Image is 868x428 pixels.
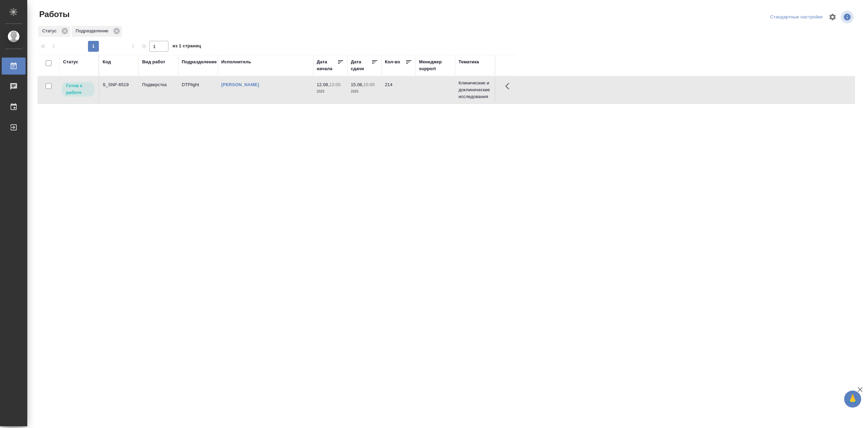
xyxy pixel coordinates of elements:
div: Дата сдачи [351,59,371,72]
div: Кол-во [385,59,400,65]
span: Работы [38,9,70,20]
p: Статус [42,28,59,34]
p: Подразделение [76,28,111,34]
p: 12:00 [329,82,341,87]
div: Менеджер support [419,59,452,72]
span: 🙏 [847,392,858,406]
div: Тематика [459,59,479,65]
p: Клинические и доклинические исследования [459,80,491,100]
div: Исполнитель может приступить к работе [61,81,95,97]
div: Исполнитель [221,59,251,65]
p: 15:00 [363,82,375,87]
div: Код [103,59,111,65]
p: Готов к работе [66,82,90,96]
div: Подразделение [182,59,217,65]
div: Статус [63,59,78,65]
span: Настроить таблицу [824,9,841,25]
div: S_SNF-6519 [103,81,135,88]
p: 12.08, [317,82,329,87]
p: Подверстка [142,81,175,88]
td: DTPlight [178,78,218,102]
span: из 1 страниц [173,42,201,52]
div: Дата начала [317,59,337,72]
div: Подразделение [72,26,122,37]
a: [PERSON_NAME] [221,82,259,87]
td: 214 [381,78,416,102]
span: Посмотреть информацию [841,11,855,23]
div: split button [768,12,824,22]
button: Здесь прячутся важные кнопки [501,78,518,94]
div: Статус [38,26,70,37]
p: 2025 [317,88,344,95]
p: 15.08, [351,82,363,87]
button: 🙏 [844,391,861,408]
p: 2025 [351,88,378,95]
div: Вид работ [142,59,165,65]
